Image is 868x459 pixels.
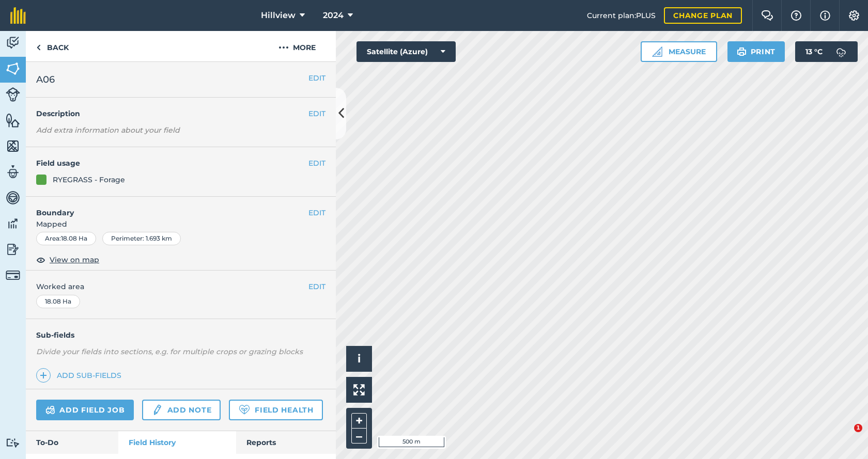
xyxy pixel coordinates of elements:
img: svg+xml;base64,PHN2ZyB4bWxucz0iaHR0cDovL3d3dy53My5vcmcvMjAwMC9zdmciIHdpZHRoPSI1NiIgaGVpZ2h0PSI2MC... [6,113,20,128]
button: EDIT [308,281,326,292]
button: EDIT [308,108,326,119]
img: A cog icon [848,10,860,21]
h4: Boundary [26,197,308,218]
span: i [358,352,361,365]
img: svg+xml;base64,PD94bWwgdmVyc2lvbj0iMS4wIiBlbmNvZGluZz0idXRmLTgiPz4KPCEtLSBHZW5lcmF0b3I6IEFkb2JlIE... [6,216,20,231]
img: svg+xml;base64,PD94bWwgdmVyc2lvbj0iMS4wIiBlbmNvZGluZz0idXRmLTgiPz4KPCEtLSBHZW5lcmF0b3I6IEFkb2JlIE... [6,438,20,448]
div: RYEGRASS - Forage [53,174,125,185]
span: 13 ° C [805,41,823,62]
img: svg+xml;base64,PD94bWwgdmVyc2lvbj0iMS4wIiBlbmNvZGluZz0idXRmLTgiPz4KPCEtLSBHZW5lcmF0b3I6IEFkb2JlIE... [6,164,20,180]
button: i [346,346,372,372]
div: 18.08 Ha [36,295,80,308]
button: 13 °C [795,41,858,62]
img: svg+xml;base64,PHN2ZyB4bWxucz0iaHR0cDovL3d3dy53My5vcmcvMjAwMC9zdmciIHdpZHRoPSI1NiIgaGVpZ2h0PSI2MC... [6,138,20,154]
span: A06 [36,72,55,87]
span: Current plan : PLUS [587,10,656,21]
div: Area : 18.08 Ha [36,232,96,245]
img: svg+xml;base64,PHN2ZyB4bWxucz0iaHR0cDovL3d3dy53My5vcmcvMjAwMC9zdmciIHdpZHRoPSIyMCIgaGVpZ2h0PSIyNC... [278,41,289,54]
a: Change plan [664,7,742,24]
img: Four arrows, one pointing top left, one top right, one bottom right and the last bottom left [353,384,365,395]
button: – [351,429,367,444]
span: Hillview [261,9,296,22]
a: To-Do [26,431,118,454]
img: svg+xml;base64,PHN2ZyB4bWxucz0iaHR0cDovL3d3dy53My5vcmcvMjAwMC9zdmciIHdpZHRoPSIxOSIgaGVpZ2h0PSIyNC... [737,45,747,58]
a: Reports [236,431,336,454]
a: Add note [142,400,221,420]
a: Field History [118,431,236,454]
img: svg+xml;base64,PHN2ZyB4bWxucz0iaHR0cDovL3d3dy53My5vcmcvMjAwMC9zdmciIHdpZHRoPSI5IiBoZWlnaHQ9IjI0Ii... [36,41,41,54]
img: A question mark icon [790,10,802,21]
a: Field Health [229,400,322,420]
button: More [258,31,336,61]
span: 2024 [323,9,344,22]
img: svg+xml;base64,PHN2ZyB4bWxucz0iaHR0cDovL3d3dy53My5vcmcvMjAwMC9zdmciIHdpZHRoPSIxOCIgaGVpZ2h0PSIyNC... [36,254,45,266]
img: svg+xml;base64,PHN2ZyB4bWxucz0iaHR0cDovL3d3dy53My5vcmcvMjAwMC9zdmciIHdpZHRoPSIxNyIgaGVpZ2h0PSIxNy... [820,9,830,22]
img: Two speech bubbles overlapping with the left bubble in the forefront [761,10,773,21]
button: Measure [641,41,717,62]
div: Perimeter : 1.693 km [102,232,181,245]
h4: Field usage [36,157,308,169]
em: Divide your fields into sections, e.g. for multiple crops or grazing blocks [36,347,303,356]
button: Print [727,41,785,62]
button: Satellite (Azure) [357,41,456,62]
span: Worked area [36,281,326,292]
h4: Sub-fields [26,329,336,341]
img: fieldmargin Logo [10,7,26,24]
button: EDIT [308,207,326,218]
span: View on map [50,254,99,265]
button: EDIT [308,72,326,84]
img: svg+xml;base64,PD94bWwgdmVyc2lvbj0iMS4wIiBlbmNvZGluZz0idXRmLTgiPz4KPCEtLSBHZW5lcmF0b3I6IEFkb2JlIE... [6,35,20,51]
a: Add sub-fields [36,368,126,383]
span: Mapped [26,218,336,230]
img: svg+xml;base64,PD94bWwgdmVyc2lvbj0iMS4wIiBlbmNvZGluZz0idXRmLTgiPz4KPCEtLSBHZW5lcmF0b3I6IEFkb2JlIE... [45,404,55,416]
img: svg+xml;base64,PD94bWwgdmVyc2lvbj0iMS4wIiBlbmNvZGluZz0idXRmLTgiPz4KPCEtLSBHZW5lcmF0b3I6IEFkb2JlIE... [831,41,851,62]
img: svg+xml;base64,PHN2ZyB4bWxucz0iaHR0cDovL3d3dy53My5vcmcvMjAwMC9zdmciIHdpZHRoPSI1NiIgaGVpZ2h0PSI2MC... [6,61,20,76]
img: svg+xml;base64,PD94bWwgdmVyc2lvbj0iMS4wIiBlbmNvZGluZz0idXRmLTgiPz4KPCEtLSBHZW5lcmF0b3I6IEFkb2JlIE... [151,404,163,416]
img: svg+xml;base64,PD94bWwgdmVyc2lvbj0iMS4wIiBlbmNvZGluZz0idXRmLTgiPz4KPCEtLSBHZW5lcmF0b3I6IEFkb2JlIE... [6,190,20,205]
img: svg+xml;base64,PD94bWwgdmVyc2lvbj0iMS4wIiBlbmNvZGluZz0idXRmLTgiPz4KPCEtLSBHZW5lcmF0b3I6IEFkb2JlIE... [6,268,20,282]
span: 1 [854,424,862,432]
img: svg+xml;base64,PD94bWwgdmVyc2lvbj0iMS4wIiBlbmNvZGluZz0idXRmLTgiPz4KPCEtLSBHZW5lcmF0b3I6IEFkb2JlIE... [6,87,20,102]
img: svg+xml;base64,PD94bWwgdmVyc2lvbj0iMS4wIiBlbmNvZGluZz0idXRmLTgiPz4KPCEtLSBHZW5lcmF0b3I6IEFkb2JlIE... [6,242,20,257]
a: Add field job [36,400,134,420]
button: EDIT [308,157,326,169]
button: + [351,413,367,429]
img: Ruler icon [652,46,662,57]
iframe: Intercom live chat [833,424,858,449]
em: Add extra information about your field [36,125,180,135]
a: Back [26,31,79,61]
h4: Description [36,108,326,119]
img: svg+xml;base64,PHN2ZyB4bWxucz0iaHR0cDovL3d3dy53My5vcmcvMjAwMC9zdmciIHdpZHRoPSIxNCIgaGVpZ2h0PSIyNC... [40,369,47,382]
button: View on map [36,254,99,266]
